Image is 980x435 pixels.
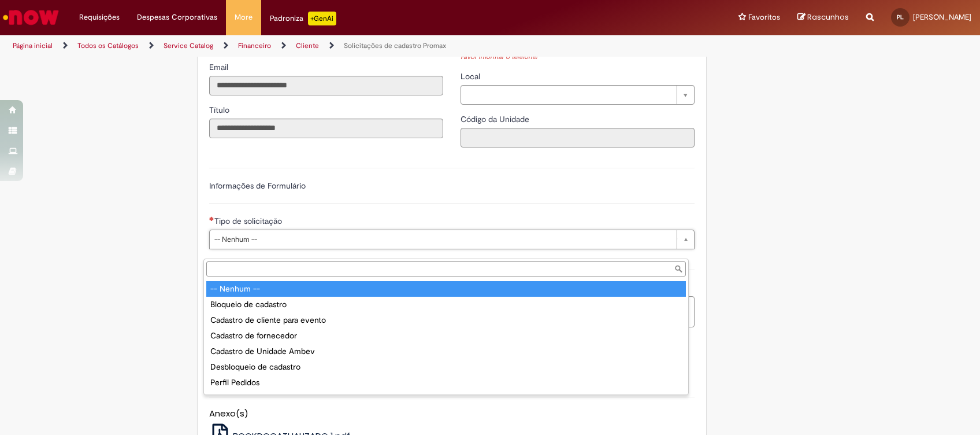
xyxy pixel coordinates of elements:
div: Cadastro de fornecedor [206,328,686,344]
div: Cadastro de Unidade Ambev [206,344,686,359]
div: Cadastro de cliente para evento [206,312,686,328]
ul: Tipo de solicitação [204,279,688,395]
div: Perfil Pedidos [206,375,686,390]
div: Reativação de Cadastro de Clientes Promax [206,390,686,406]
div: -- Nenhum -- [206,281,686,297]
div: Desbloqueio de cadastro [206,359,686,375]
div: Bloqueio de cadastro [206,297,686,312]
